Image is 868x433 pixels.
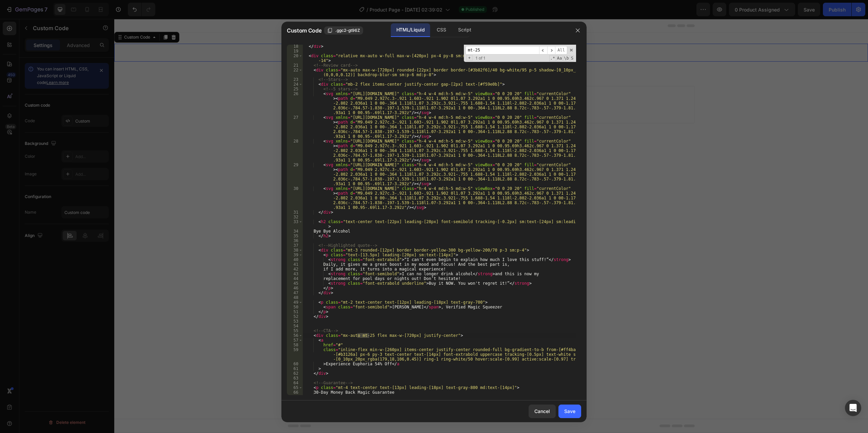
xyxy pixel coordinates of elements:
div: 40 [287,257,303,262]
div: 33 [287,219,303,229]
span: Add section [361,63,393,70]
span: 1 of 1 [473,56,488,61]
span: ​ [547,46,555,55]
span: Search In Selection [570,55,574,61]
div: 62 [287,371,303,376]
div: 42 [287,267,303,272]
div: 30 [287,186,303,210]
div: 48 [287,295,303,300]
div: 37 [287,243,303,248]
div: Cancel [534,408,550,415]
div: 59 [287,347,303,362]
div: 41 [287,262,303,267]
div: 60 [287,362,303,366]
span: .ggc2-gt96Z [335,27,360,34]
span: then drag & drop elements [402,87,452,93]
span: RegExp Search [549,55,555,61]
div: 25 [287,87,303,91]
div: 18 [287,44,303,49]
div: 43 [287,272,303,276]
div: 66 [287,390,303,395]
div: 65 [287,385,303,390]
div: 23 [287,77,303,82]
div: 28 [287,139,303,163]
button: Cancel [529,405,556,418]
div: 54 [287,324,303,328]
div: Add blank section [407,79,448,86]
div: 29 [287,163,303,186]
span: from URL or image [356,87,393,93]
div: 47 [287,290,303,295]
div: 38 [287,248,303,253]
button: Save [558,405,581,418]
div: 27 [287,115,303,139]
div: 39 [287,253,303,257]
div: 67 [287,395,303,399]
div: Choose templates [304,79,345,86]
div: Open Intercom Messenger [845,400,861,416]
div: Save [564,408,575,415]
div: 53 [287,319,303,324]
div: 63 [287,376,303,381]
div: HTML/Liquid [391,23,430,37]
div: 32 [287,215,303,219]
span: inspired by CRO experts [301,87,347,93]
div: 57 [287,338,303,343]
div: 21 [287,63,303,68]
div: 51 [287,309,303,314]
div: 64 [287,381,303,385]
div: 31 [287,210,303,215]
div: 49 [287,300,303,305]
button: .ggc2-gt96Z [324,26,363,35]
div: 36 [287,238,303,243]
div: 35 [287,234,303,238]
div: 34 [287,229,303,234]
div: 24 [287,82,303,87]
div: 56 [287,333,303,338]
div: CSS [431,23,451,37]
div: 61 [287,366,303,371]
span: CaseSensitive Search [556,55,563,61]
span: Custom Code [287,26,321,35]
div: 44 [287,276,303,281]
div: Generate layout [357,79,393,86]
div: 55 [287,328,303,333]
div: 22 [287,68,303,77]
span: Alt-Enter [555,46,567,55]
span: Whole Word Search [563,55,569,61]
span: ​ [539,46,547,55]
div: 20 [287,53,303,63]
input: Search for [466,46,539,55]
span: Toggle Replace mode [466,55,473,61]
div: 26 [287,91,303,115]
div: Custom Code [8,15,37,21]
div: Script [453,23,476,37]
div: 45 [287,281,303,286]
div: 46 [287,286,303,290]
div: 19 [287,49,303,53]
div: 58 [287,343,303,347]
div: 50 [287,305,303,309]
div: 52 [287,314,303,319]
